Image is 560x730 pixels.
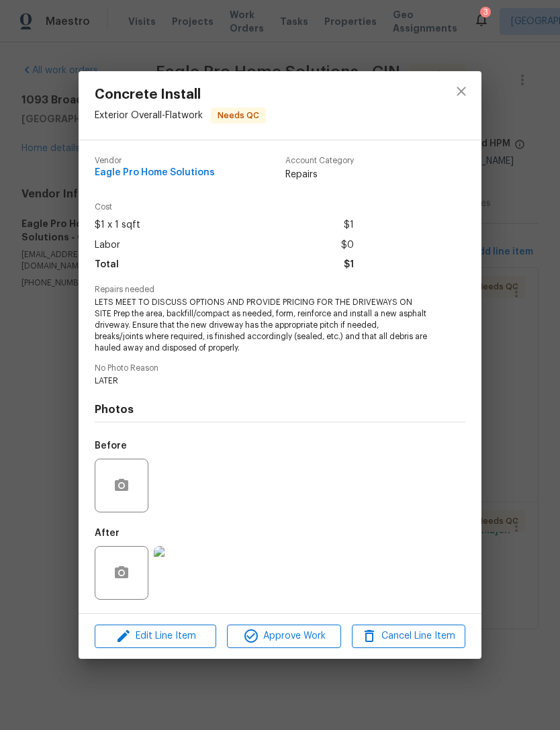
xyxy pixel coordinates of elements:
[95,203,354,212] span: Cost
[227,625,340,648] button: Approve Work
[95,236,120,255] span: Labor
[95,364,465,373] span: No Photo Reason
[285,168,354,181] span: Repairs
[95,375,428,387] span: LATER
[95,168,215,178] span: Eagle Pro Home Solutions
[344,255,354,275] span: $1
[231,628,336,645] span: Approve Work
[285,156,354,165] span: Account Category
[95,156,215,165] span: Vendor
[95,625,216,648] button: Edit Line Item
[356,628,461,645] span: Cancel Line Item
[95,441,127,451] h5: Before
[99,628,212,645] span: Edit Line Item
[95,285,465,294] span: Repairs needed
[95,216,140,235] span: $1 x 1 sqft
[95,87,266,102] span: Concrete Install
[445,75,477,107] button: close
[341,236,354,255] span: $0
[95,529,120,538] h5: After
[95,297,428,353] span: LETS MEET TO DISCUSS OPTIONS AND PROVIDE PRICING FOR THE DRIVEWAYS ON SITE Prep the area, backfil...
[95,111,203,120] span: Exterior Overall - Flatwork
[95,255,119,275] span: Total
[344,216,354,235] span: $1
[483,5,488,19] div: 3
[212,109,265,122] span: Needs QC
[95,403,465,416] h4: Photos
[352,625,465,648] button: Cancel Line Item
